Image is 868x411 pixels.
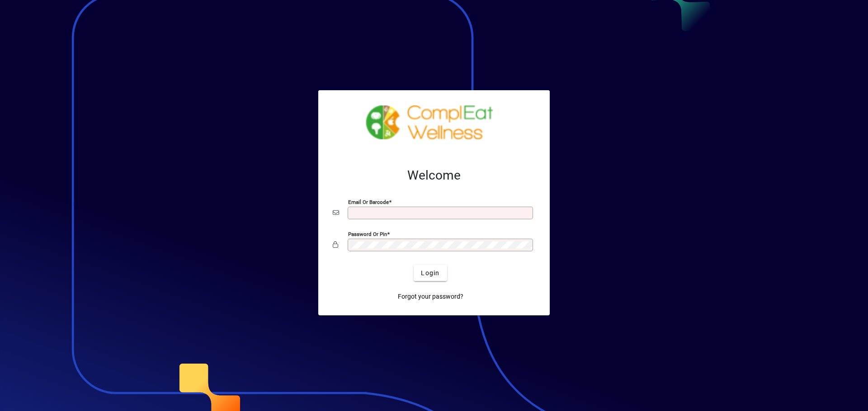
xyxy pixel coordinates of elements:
[394,288,467,305] a: Forgot your password?
[333,168,535,183] h2: Welcome
[348,199,389,205] mat-label: Email or Barcode
[421,268,439,278] span: Login
[414,265,447,281] button: Login
[348,231,387,237] mat-label: Password or Pin
[398,292,463,301] span: Forgot your password?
